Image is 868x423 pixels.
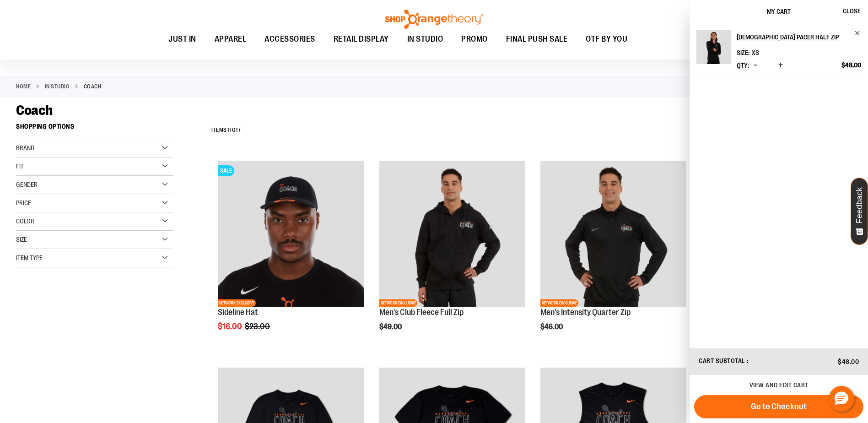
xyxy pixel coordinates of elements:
[218,161,363,306] img: Sideline Hat primary image
[379,323,403,331] span: $49.00
[696,30,731,64] img: Ladies Pacer Half Zip
[540,299,578,307] span: NETWORK EXCLUSIVE
[838,358,859,365] span: $48.00
[696,30,861,74] li: Product
[16,254,43,261] span: Item Type
[586,29,627,49] span: OTF BY YOU
[737,30,861,44] a: [DEMOGRAPHIC_DATA] Pacer Half Zip
[227,127,229,133] span: 1
[379,308,464,317] a: Men's Club Fleece Full Zip
[737,30,849,44] h2: [DEMOGRAPHIC_DATA] Pacer Half Zip
[16,163,24,170] span: Fit
[218,161,363,308] a: Sideline Hat primary imageSALENETWORK EXCLUSIVE
[218,165,234,176] span: SALE
[16,144,34,152] span: Brand
[767,8,791,15] span: My Cart
[751,61,760,70] button: Decrease product quantity
[375,156,529,354] div: product
[379,299,417,307] span: NETWORK EXCLUSIVE
[168,29,196,49] span: JUST IN
[540,308,631,317] a: Men's Intensity Quarter Zip
[536,156,690,354] div: product
[776,61,785,70] button: Increase product quantity
[45,82,70,91] a: IN STUDIO
[855,187,864,223] span: Feedback
[324,29,398,50] a: RETAIL DISPLAY
[264,29,315,49] span: ACCESSORIES
[334,29,389,49] span: RETAIL DISPLAY
[379,161,525,308] a: OTF Mens Coach FA23 Club Fleece Full Zip - Black primary imageNETWORK EXCLUSIVE
[211,123,241,137] h2: Items to
[205,29,256,50] a: APPAREL
[245,322,271,331] span: $23.00
[540,323,564,331] span: $46.00
[16,181,38,188] span: Gender
[407,29,443,49] span: IN STUDIO
[16,103,53,118] span: Coach
[218,308,258,317] a: Sideline Hat
[540,161,686,306] img: OTF Mens Coach FA23 Intensity Quarter Zip - Black primary image
[694,395,863,418] button: Go to Checkout
[696,30,731,70] a: Ladies Pacer Half Zip
[16,82,31,91] a: Home
[398,29,453,49] a: IN STUDIO
[737,49,749,56] dt: Size
[829,386,854,412] button: Hello, have a question? Let’s chat.
[841,61,861,69] span: $48.00
[854,30,861,37] a: Remove item
[16,119,173,139] strong: Shopping Options
[851,178,868,245] button: Feedback - Show survey
[452,29,497,50] a: PROMO
[497,29,577,50] a: FINAL PUSH SALE
[84,82,102,91] strong: Coach
[213,156,368,354] div: product
[16,217,34,225] span: Color
[699,357,745,364] span: Cart Subtotal
[218,299,256,307] span: NETWORK EXCLUSIVE
[215,29,247,49] span: APPAREL
[159,29,205,50] a: JUST IN
[379,161,525,306] img: OTF Mens Coach FA23 Club Fleece Full Zip - Black primary image
[16,199,31,206] span: Price
[384,10,485,29] img: Shop Orangetheory
[843,7,861,15] span: Close
[752,49,759,56] span: XS
[737,62,749,69] label: Qty
[218,322,243,331] span: $16.00
[577,29,636,50] a: OTF BY YOU
[236,127,241,133] span: 17
[506,29,568,49] span: FINAL PUSH SALE
[751,401,807,412] span: Go to Checkout
[749,381,809,389] a: View and edit cart
[540,161,686,308] a: OTF Mens Coach FA23 Intensity Quarter Zip - Black primary imageNETWORK EXCLUSIVE
[461,29,488,49] span: PROMO
[255,29,324,50] a: ACCESSORIES
[16,236,27,243] span: Size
